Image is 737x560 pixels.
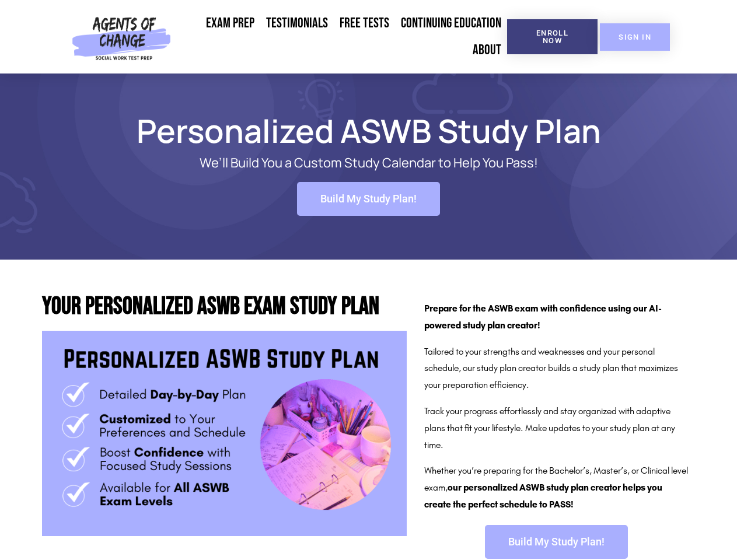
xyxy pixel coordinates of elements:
a: Exam Prep [200,10,260,37]
a: Free Tests [334,10,395,37]
b: our personalized ASWB study plan creator helps you create the perfect schedule to PASS! [424,482,662,510]
p: Tailored to your strengths and weaknesses and your personal schedule, our study plan creator buil... [424,344,689,394]
a: SIGN IN [600,23,670,51]
strong: Prepare for the ASWB exam with confidence using our AI-powered study plan creator! [424,303,662,331]
span: Build My Study Plan! [508,537,605,547]
p: Track your progress effortlessly and stay organized with adaptive plans that fit your lifestyle. ... [424,403,689,453]
nav: Menu [176,10,507,64]
h2: Your Personalized ASWB Exam Study Plan [42,295,407,319]
a: Continuing Education [395,10,507,37]
p: We’ll Build You a Custom Study Calendar to Help You Pass! [83,156,655,170]
a: About [467,37,507,64]
a: Build My Study Plan! [485,525,628,559]
a: Testimonials [260,10,334,37]
span: SIGN IN [619,33,651,41]
p: Whether you’re preparing for the Bachelor’s, Master’s, or Clinical level exam, [424,463,689,513]
a: Build My Study Plan! [297,182,440,216]
span: Build My Study Plan! [320,194,417,204]
a: Enroll Now [507,19,598,54]
h1: Personalized ASWB Study Plan [36,117,701,144]
span: Enroll Now [526,29,579,44]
